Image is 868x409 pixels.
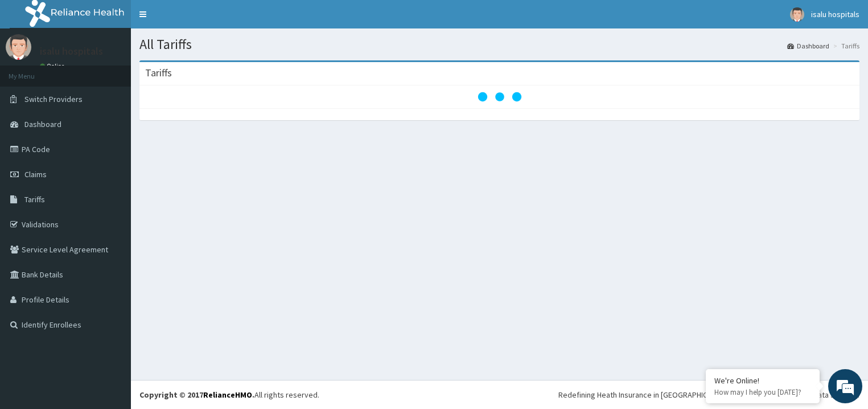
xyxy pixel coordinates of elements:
img: User Image [790,7,804,22]
img: User Image [6,34,31,60]
p: How may I help you today? [714,387,811,397]
span: Switch Providers [24,94,83,104]
h1: All Tariffs [139,37,859,52]
span: isalu hospitals [811,9,859,19]
p: isalu hospitals [40,46,103,56]
span: Dashboard [24,119,61,129]
span: Claims [24,169,47,179]
a: Dashboard [787,41,829,51]
div: We're Online! [714,375,811,386]
div: Redefining Heath Insurance in [GEOGRAPHIC_DATA] using Telemedicine and Data Science! [558,389,859,400]
a: Online [40,62,67,70]
svg: audio-loading [477,74,523,120]
h3: Tariffs [145,68,172,78]
footer: All rights reserved. [131,380,868,409]
strong: Copyright © 2017 . [139,390,254,400]
a: RelianceHMO [203,390,252,400]
li: Tariffs [830,41,859,51]
span: Tariffs [24,194,45,204]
